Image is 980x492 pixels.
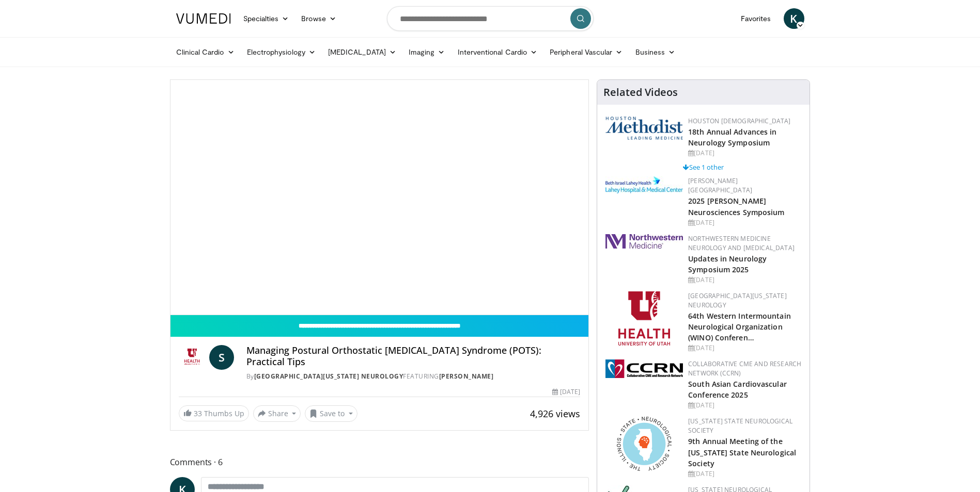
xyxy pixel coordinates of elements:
a: Northwestern Medicine Neurology and [MEDICAL_DATA] [688,234,795,252]
video-js: Video Player [170,80,589,315]
div: By FEATURING [246,372,580,381]
h4: Related Videos [603,86,678,99]
a: [MEDICAL_DATA] [322,42,402,62]
span: 4,926 views [530,407,580,420]
a: 33 Thumbs Up [179,405,249,421]
a: 18th Annual Advances in Neurology Symposium [688,127,776,147]
button: Share [253,405,301,422]
a: 9th Annual Meeting of the [US_STATE] State Neurological Society [688,436,796,468]
a: Collaborative CME and Research Network (CCRN) [688,359,801,378]
a: K [784,8,804,29]
a: S [209,345,234,370]
div: [DATE] [688,149,801,158]
img: 5e4488cc-e109-4a4e-9fd9-73bb9237ee91.png.150x105_q85_autocrop_double_scale_upscale_version-0.2.png [605,117,683,140]
input: Search topics, interventions [387,6,594,31]
img: University of Utah Neurology [179,345,205,370]
div: [DATE] [688,401,801,410]
a: Electrophysiology [241,42,322,62]
a: Browse [295,8,343,29]
a: [GEOGRAPHIC_DATA][US_STATE] Neurology [688,291,787,309]
img: 2a462fb6-9365-492a-ac79-3166a6f924d8.png.150x105_q85_autocrop_double_scale_upscale_version-0.2.jpg [605,234,683,249]
a: Specialties [237,8,295,29]
a: Favorites [735,8,777,29]
span: 33 [194,408,202,418]
a: See 1 other [683,162,724,172]
a: [PERSON_NAME][GEOGRAPHIC_DATA] [688,176,752,194]
a: 64th Western Intermountain Neurological Organization (WINO) Conferen… [688,311,791,342]
a: Business [629,42,682,62]
a: 2025 [PERSON_NAME] Neurosciences Symposium [688,196,784,217]
div: [DATE] [552,387,580,397]
img: f6362829-b0a3-407d-a044-59546adfd345.png.150x105_q85_autocrop_double_scale_upscale_version-0.2.png [618,291,670,346]
div: [DATE] [688,218,801,227]
a: Houston [DEMOGRAPHIC_DATA] [688,117,790,125]
a: [PERSON_NAME] [439,372,494,381]
img: e7977282-282c-4444-820d-7cc2733560fd.jpg.150x105_q85_autocrop_double_scale_upscale_version-0.2.jpg [605,176,683,193]
a: Peripheral Vascular [543,42,629,62]
a: [US_STATE] State Neurological Society [688,417,792,435]
img: VuMedi Logo [176,13,231,24]
a: Updates in Neurology Symposium 2025 [688,254,767,274]
a: [GEOGRAPHIC_DATA][US_STATE] Neurology [254,372,403,381]
div: [DATE] [688,275,801,285]
a: Clinical Cardio [170,42,241,62]
div: [DATE] [688,469,801,479]
button: Save to [305,405,357,422]
h4: Managing Postural Orthostatic [MEDICAL_DATA] Syndrome (POTS): Practical Tips [246,345,580,367]
img: 71a8b48c-8850-4916-bbdd-e2f3ccf11ef9.png.150x105_q85_autocrop_double_scale_upscale_version-0.2.png [617,417,672,471]
div: [DATE] [688,343,801,353]
a: South Asian Cardiovascular Conference 2025 [688,379,787,400]
a: Imaging [402,42,452,62]
a: Interventional Cardio [452,42,544,62]
span: Comments 6 [170,455,589,469]
img: a04ee3ba-8487-4636-b0fb-5e8d268f3737.png.150x105_q85_autocrop_double_scale_upscale_version-0.2.png [605,359,683,378]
